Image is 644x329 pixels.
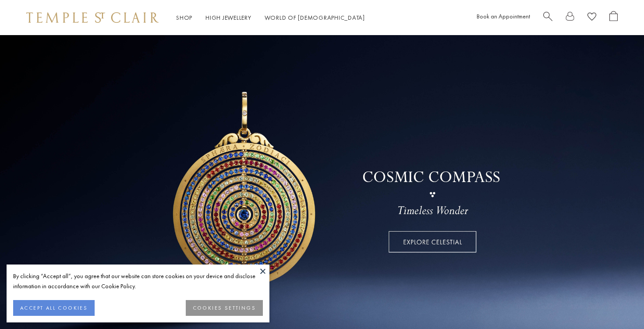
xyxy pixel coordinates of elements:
[600,288,635,320] iframe: Gorgias live chat messenger
[609,11,618,25] a: Open Shopping Bag
[176,14,192,21] a: ShopShop
[26,12,159,23] img: Temple St. Clair
[205,14,251,21] a: High JewelleryHigh Jewellery
[265,14,365,21] a: World of [DEMOGRAPHIC_DATA]World of [DEMOGRAPHIC_DATA]
[176,12,365,23] nav: Main navigation
[587,11,596,25] a: View Wishlist
[186,300,263,316] button: COOKIES SETTINGS
[543,11,552,25] a: Search
[477,12,530,20] a: Book an Appointment
[13,271,263,291] div: By clicking “Accept all”, you agree that our website can store cookies on your device and disclos...
[13,300,95,316] button: ACCEPT ALL COOKIES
